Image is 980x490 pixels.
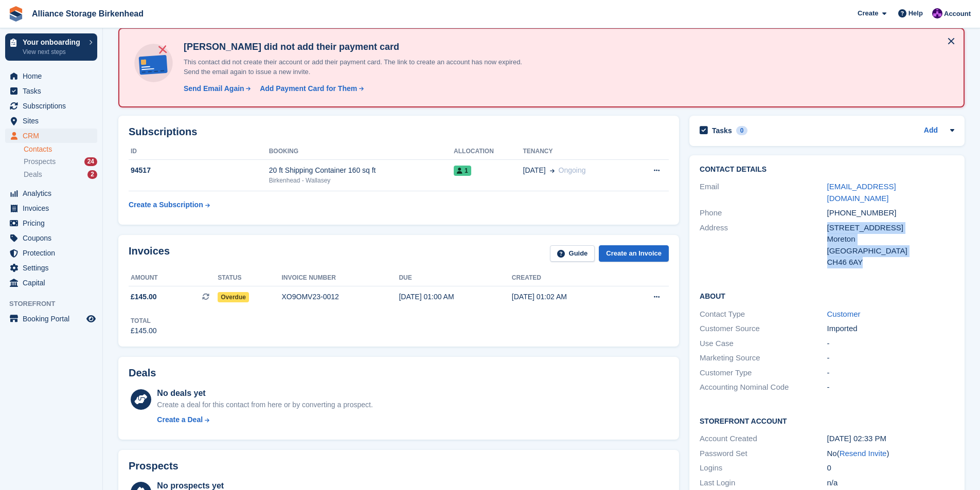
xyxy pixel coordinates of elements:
[132,41,175,85] img: no-card-linked-e7822e413c904bf8b177c4d89f31251c4716f9871600ec3ca5bfc59e148c83f4.svg
[700,181,827,204] div: Email
[104,60,112,68] img: tab_keywords_by_traffic_grey.svg
[5,84,97,98] a: menu
[129,270,218,286] th: Amount
[700,222,827,268] div: Address
[23,114,84,128] span: Sites
[9,299,102,309] span: Storefront
[24,169,97,180] a: Deals 2
[5,231,97,245] a: menu
[827,382,954,393] div: -
[282,292,399,302] div: XO9OMV23-0012
[827,338,954,350] div: -
[157,400,372,410] div: Create a deal for this contact from here or by converting a prospect.
[24,157,56,167] span: Prospects
[827,448,954,460] div: No
[129,199,203,210] div: Create a Subscription
[24,144,97,154] a: Contacts
[736,126,748,135] div: 0
[550,245,595,262] a: Guide
[23,99,84,113] span: Subscriptions
[131,292,157,302] span: £145.00
[700,462,827,474] div: Logins
[16,27,25,35] img: website_grey.svg
[827,245,954,257] div: [GEOGRAPHIC_DATA]
[23,129,84,143] span: CRM
[5,246,97,260] a: menu
[115,61,170,67] div: Keywords by Traffic
[924,125,938,137] a: Add
[827,222,954,234] div: [STREET_ADDRESS]
[827,182,896,203] a: [EMAIL_ADDRESS][DOMAIN_NAME]
[5,33,97,61] a: Your onboarding View next steps
[827,233,954,245] div: Moreton
[23,216,84,230] span: Pricing
[932,8,942,19] img: Romilly Norton
[27,27,113,35] div: Domain: [DOMAIN_NAME]
[184,83,244,94] div: Send Email Again
[30,60,38,68] img: tab_domain_overview_orange.svg
[5,186,97,201] a: menu
[87,170,97,179] div: 2
[23,276,84,290] span: Capital
[5,99,97,113] a: menu
[512,270,625,286] th: Created
[837,449,889,458] span: ( )
[827,462,954,474] div: 0
[700,338,827,350] div: Use Case
[23,186,84,201] span: Analytics
[180,41,540,53] h4: [PERSON_NAME] did not add their payment card
[599,245,669,262] a: Create an Invoice
[218,292,249,302] span: Overdue
[827,433,954,445] div: [DATE] 02:33 PM
[16,16,25,25] img: logo_orange.svg
[23,69,84,83] span: Home
[700,415,954,426] h2: Storefront Account
[700,323,827,335] div: Customer Source
[399,270,511,286] th: Due
[5,114,97,128] a: menu
[41,61,92,67] div: Domain Overview
[269,176,454,185] div: Birkenhead - Wallasey
[712,126,732,135] h2: Tasks
[131,325,157,336] div: £145.00
[269,143,454,160] th: Booking
[23,246,84,260] span: Protection
[8,6,24,22] img: stora-icon-8386f47178a22dfd0bd8f6a31ec36ba5ce8667c1dd55bd0f319d3a0aa187defe.svg
[827,310,861,318] a: Customer
[129,367,156,379] h2: Deals
[23,201,84,215] span: Invoices
[700,352,827,364] div: Marketing Source
[24,156,97,167] a: Prospects 24
[129,143,269,160] th: ID
[256,83,365,94] a: Add Payment Card for Them
[700,291,954,301] h2: About
[399,292,511,302] div: [DATE] 01:00 AM
[908,8,923,19] span: Help
[827,323,954,335] div: Imported
[700,367,827,379] div: Customer Type
[5,312,97,326] a: menu
[700,308,827,320] div: Contact Type
[5,216,97,230] a: menu
[23,261,84,275] span: Settings
[5,261,97,275] a: menu
[523,143,632,160] th: Tenancy
[5,201,97,215] a: menu
[700,382,827,393] div: Accounting Nominal Code
[700,166,954,174] h2: Contact Details
[5,69,97,83] a: menu
[23,39,84,46] p: Your onboarding
[454,143,523,160] th: Allocation
[23,312,84,326] span: Booking Portal
[180,57,540,77] p: This contact did not create their account or add their payment card. The link to create an accoun...
[24,170,42,179] span: Deals
[131,316,157,325] div: Total
[5,129,97,143] a: menu
[218,270,281,286] th: Status
[282,270,399,286] th: Invoice number
[827,207,954,219] div: [PHONE_NUMBER]
[700,477,827,489] div: Last Login
[129,165,269,176] div: 94517
[5,276,97,290] a: menu
[827,352,954,364] div: -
